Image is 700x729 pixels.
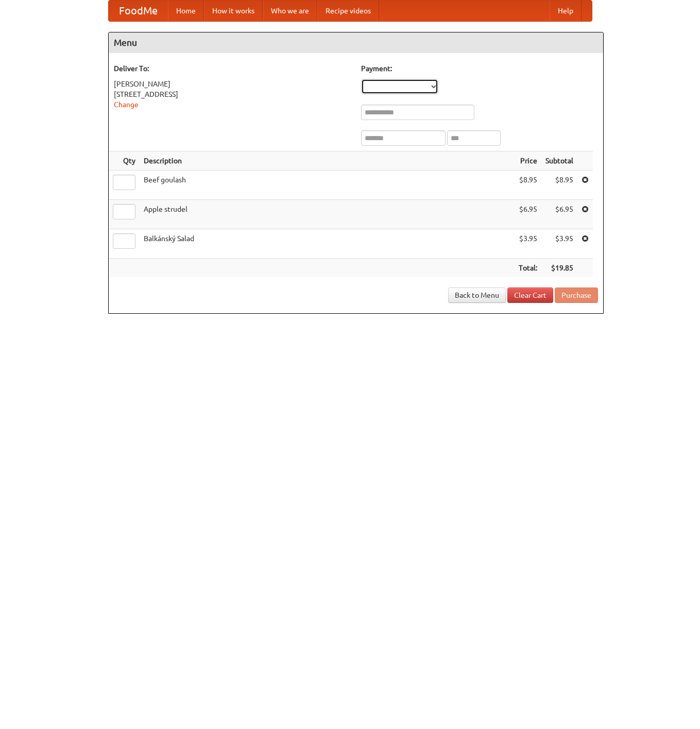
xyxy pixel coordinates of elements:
th: Qty [109,151,140,171]
h5: Payment: [361,63,598,74]
div: [PERSON_NAME] [114,79,351,89]
th: Price [515,151,541,171]
th: Total: [515,259,541,278]
td: $3.95 [541,229,577,259]
h5: Deliver To: [114,63,351,74]
td: $6.95 [541,200,577,229]
th: Description [140,151,515,171]
th: Subtotal [541,151,577,171]
a: Help [550,1,582,21]
a: How it works [204,1,263,21]
td: Beef goulash [140,171,515,200]
td: $8.95 [541,171,577,200]
th: $19.85 [541,259,577,278]
div: [STREET_ADDRESS] [114,89,351,99]
td: Balkánský Salad [140,229,515,259]
a: FoodMe [109,1,168,21]
a: Clear Cart [507,287,553,303]
a: Back to Menu [448,287,506,303]
a: Change [114,100,139,109]
a: Home [168,1,204,21]
td: $3.95 [515,229,541,259]
td: Apple strudel [140,200,515,229]
h4: Menu [109,32,603,53]
button: Purchase [555,287,598,303]
a: Who we are [263,1,317,21]
td: $8.95 [515,171,541,200]
td: $6.95 [515,200,541,229]
a: Recipe videos [317,1,379,21]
